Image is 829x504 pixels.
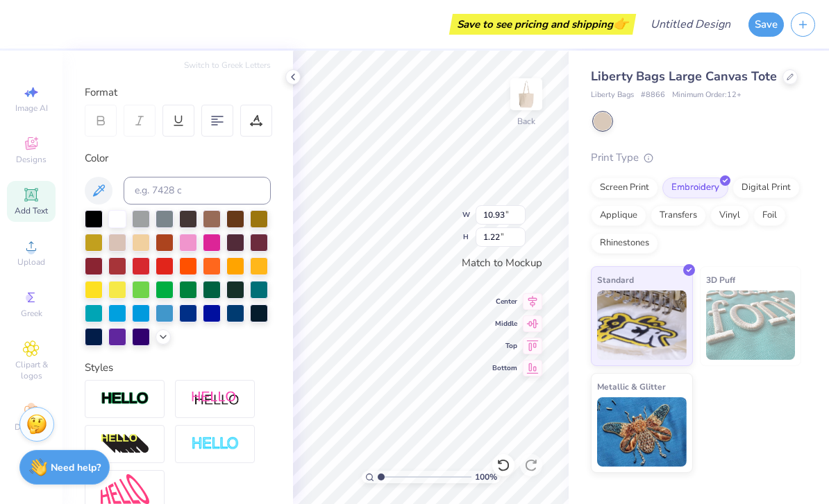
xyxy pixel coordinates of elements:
[184,60,271,71] button: Switch to Greek Letters
[597,379,666,394] span: Metallic & Glitter
[17,257,45,268] span: Upload
[597,272,634,287] span: Standard
[85,150,271,166] div: Color
[51,461,101,474] strong: Need help?
[597,290,687,360] img: Standard
[475,471,497,483] span: 100 %
[748,12,784,37] button: Save
[492,363,517,373] span: Bottom
[101,474,149,504] img: Free Distort
[453,14,633,35] div: Save to see pricing and shipping
[492,297,517,306] span: Center
[21,308,42,319] span: Greek
[7,359,56,381] span: Clipart & logos
[492,319,517,329] span: Middle
[591,150,801,166] div: Print Type
[15,103,48,114] span: Image AI
[15,205,48,216] span: Add Text
[591,89,634,101] span: Liberty Bags
[732,177,800,198] div: Digital Print
[672,89,742,101] span: Minimum Order: 12 +
[591,205,646,226] div: Applique
[753,205,786,226] div: Foil
[85,360,271,376] div: Styles
[191,390,240,408] img: Shadow
[641,89,665,101] span: # 8866
[706,290,796,360] img: 3D Puff
[124,177,271,205] input: e.g. 7428 c
[613,15,628,32] span: 👉
[85,85,272,101] div: Format
[591,68,777,85] span: Liberty Bags Large Canvas Tote
[597,397,687,467] img: Metallic & Glitter
[706,272,735,287] span: 3D Puff
[517,115,535,128] div: Back
[512,80,540,108] img: Back
[191,436,240,452] img: Negative Space
[16,154,47,165] span: Designs
[492,341,517,351] span: Top
[101,391,149,407] img: Stroke
[591,233,658,254] div: Rhinestones
[662,177,728,198] div: Embroidery
[101,433,149,455] img: 3d Illusion
[651,205,706,226] div: Transfers
[15,422,48,433] span: Decorate
[639,10,742,38] input: Untitled Design
[710,205,749,226] div: Vinyl
[591,177,658,198] div: Screen Print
